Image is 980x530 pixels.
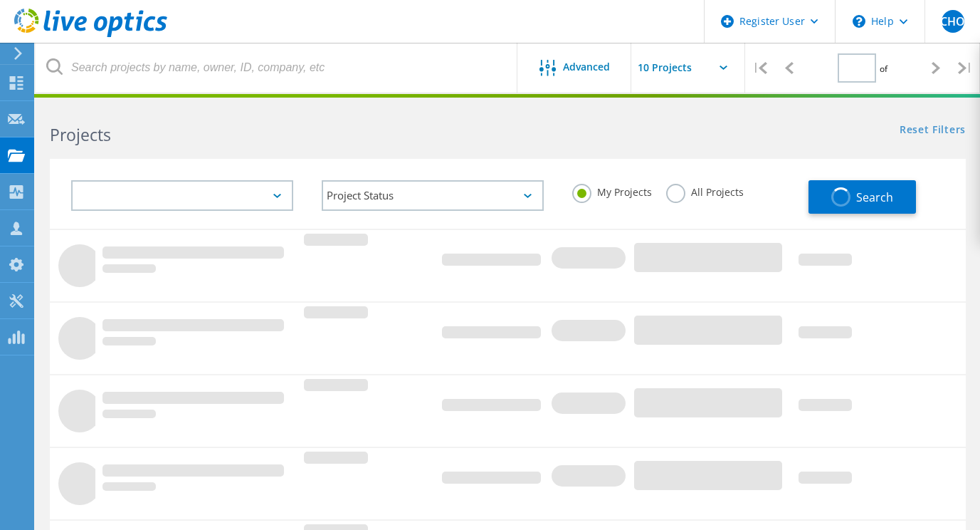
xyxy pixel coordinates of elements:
span: Search [856,189,893,205]
div: Project Status [322,180,544,211]
span: Advanced [563,62,610,72]
label: All Projects [666,184,744,197]
div: | [951,43,980,93]
a: Live Optics Dashboard [14,30,167,40]
div: | [745,43,774,93]
input: Search projects by name, owner, ID, company, etc [36,43,518,93]
a: Reset Filters [900,125,966,137]
label: My Projects [572,184,652,197]
b: Projects [50,123,111,146]
button: Search [808,180,916,214]
span: CHO [940,16,965,27]
svg: \n [853,15,865,28]
span: of [880,63,887,75]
